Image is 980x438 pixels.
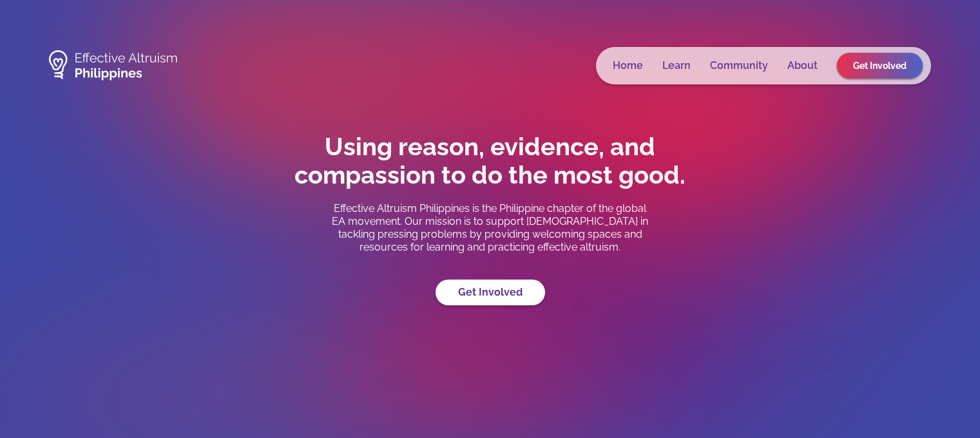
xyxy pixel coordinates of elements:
a: About [787,59,818,72]
a: Get Involved [837,53,923,79]
a: Learn [662,59,691,72]
p: Effective Altruism Philippines is the Philippine chapter of the global EA movement. Our mission i... [329,202,651,254]
a: Get Involved [436,280,545,305]
span: Get Involved [853,61,907,71]
h1: Using reason, evidence, and compassion to do the most good. [265,133,716,189]
a: Home [613,59,643,72]
a: Community [710,59,768,72]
